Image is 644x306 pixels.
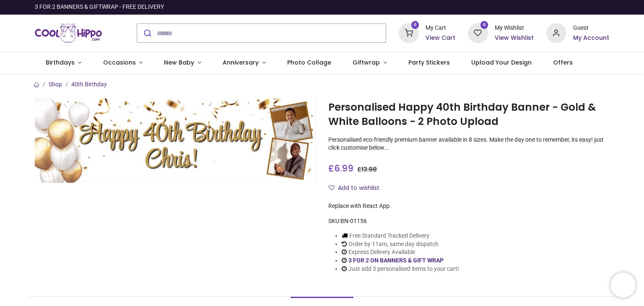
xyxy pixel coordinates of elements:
a: New Baby [153,52,212,74]
a: View Cart [426,34,455,42]
span: Party Stickers [408,58,450,67]
i: Add to wishlist [329,185,335,191]
span: Giftwrap [353,58,380,67]
span: Occasions [103,58,136,67]
a: 40th Birthday [71,81,107,88]
a: My Account [573,34,609,42]
div: SKU: [328,217,609,226]
sup: 0 [480,21,488,29]
span: Birthdays [46,58,75,67]
div: My Cart [426,24,455,32]
iframe: Brevo live chat [610,272,636,298]
button: Submit [137,24,157,42]
li: Order by 11am, same day dispatch [342,240,459,249]
img: Cool Hippo [35,21,102,45]
li: Express Delivery Available [342,248,459,257]
span: BN-01156 [340,218,367,224]
span: Upload Your Design [471,58,532,67]
img: Personalised Happy 40th Birthday Banner - Gold & White Balloons - 2 Photo Upload [35,99,316,183]
a: 3 FOR 2 ON BANNERS & GIFT WRAP [348,257,444,264]
a: Anniversary [212,52,276,74]
span: £ [328,162,353,174]
a: Occasions [92,52,153,74]
span: £ [357,165,377,174]
div: Guest [573,24,609,32]
div: My Wishlist [495,24,534,32]
button: Add to wishlistAdd to wishlist [328,181,387,195]
span: 13.98 [361,165,377,174]
li: Free Standard Tracked Delivery [342,232,459,240]
span: 6.99 [334,162,353,174]
a: View Wishlist [495,34,534,42]
a: Logo of Cool Hippo [35,21,102,45]
p: Personalised eco-friendly premium banner available in 8 sizes. Make the day one to remember, its ... [328,136,609,152]
li: Just add 3 personalised items to your cart! [342,265,459,273]
a: Shop [49,81,62,88]
span: Anniversary [223,58,259,67]
h1: Personalised Happy 40th Birthday Banner - Gold & White Balloons - 2 Photo Upload [328,100,609,129]
a: Giftwrap [342,52,397,74]
a: Birthdays [35,52,92,74]
a: 0 [468,29,488,36]
span: New Baby [164,58,194,67]
span: Photo Collage [287,58,331,67]
div: Replace with React App. [328,202,609,210]
div: 3 FOR 2 BANNERS & GIFTWRAP - FREE DELIVERY [35,3,164,11]
span: Offers [553,58,573,67]
iframe: Customer reviews powered by Trustpilot [433,3,609,11]
sup: 0 [411,21,419,29]
a: 0 [399,29,419,36]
